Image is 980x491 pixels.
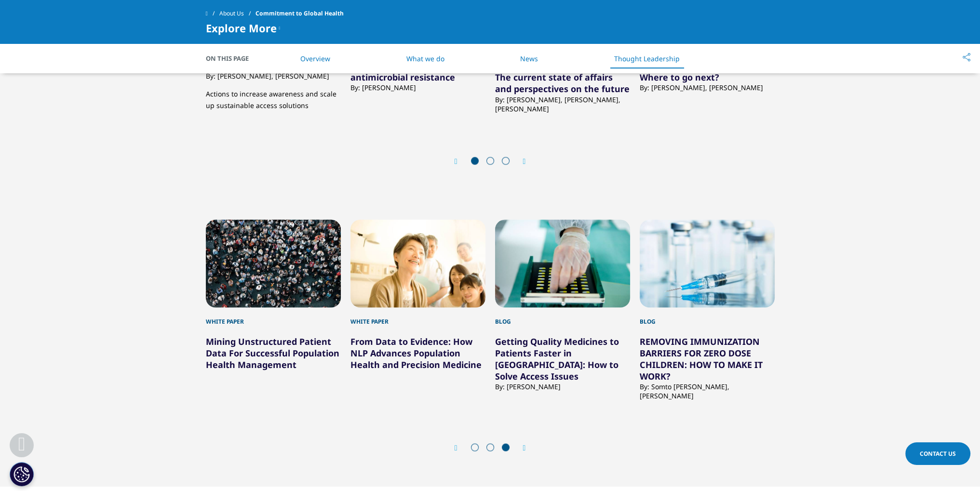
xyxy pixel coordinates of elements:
[513,157,526,166] div: Next slide
[206,81,341,111] p: Actions to increase awareness and scale up sustainable access solutions
[350,335,482,370] a: From Data to Evidence: How NLP Advances Population Health and Precision Medicine
[10,462,34,486] button: Cookies Settings
[495,307,630,326] div: Blog
[495,382,630,391] div: By: [PERSON_NAME]
[406,54,444,63] a: What we do
[920,450,956,458] span: Contact Us
[513,443,526,452] div: Next slide
[350,219,485,400] div: 10 / 12
[300,54,330,63] a: Overview
[640,83,775,92] div: By: [PERSON_NAME], [PERSON_NAME]
[206,335,339,370] a: Mining Unstructured Patient Data For Successful Population Health Management
[350,83,485,92] div: By: [PERSON_NAME]
[495,219,630,400] div: 11 / 12
[520,54,538,63] a: News
[255,5,344,22] span: Commitment to Global Health
[206,307,341,326] div: White Paper
[905,442,970,465] a: Contact Us
[219,5,255,22] a: About Us
[206,219,341,400] div: 9 / 12
[206,54,259,63] span: On This Page
[640,219,775,400] div: 12 / 12
[495,335,619,382] a: Getting Quality Medicines to Patients Faster in [GEOGRAPHIC_DATA]: How to Solve Access Issues
[206,71,341,81] div: By: [PERSON_NAME], [PERSON_NAME]
[640,335,763,382] a: REMOVING IMMUNIZATION BARRIERS FOR ZERO DOSE CHILDREN: HOW TO MAKE IT WORK?
[640,382,775,400] div: By: Somto [PERSON_NAME], [PERSON_NAME]
[455,443,467,452] div: Previous slide
[455,157,467,166] div: Previous slide
[640,307,775,326] div: Blog
[350,307,485,326] div: White Paper
[495,95,630,113] div: By: [PERSON_NAME], [PERSON_NAME], [PERSON_NAME]
[206,22,277,34] span: Explore More
[614,54,680,63] a: Thought Leadership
